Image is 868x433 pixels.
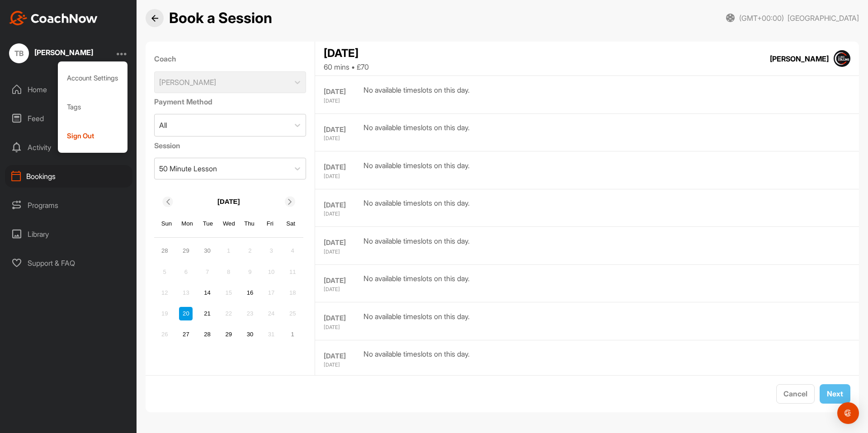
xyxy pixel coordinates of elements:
[363,273,470,293] div: No available timeslots on this day.
[5,252,132,274] div: Support & FAQ
[223,218,235,230] div: Wed
[243,328,257,341] div: Choose Thursday, October 30th, 2025
[179,286,193,300] div: Not available Monday, October 13th, 2025
[363,160,470,180] div: No available timeslots on this day.
[324,61,369,72] div: 60 mins • £70
[324,97,361,105] div: [DATE]
[244,218,255,230] div: Thu
[264,265,278,278] div: Not available Friday, October 10th, 2025
[827,389,843,398] span: Next
[285,218,297,230] div: Sat
[264,244,278,258] div: Not available Friday, October 3rd, 2025
[9,11,98,25] img: CoachNow
[286,307,299,320] div: Not available Saturday, October 25th, 2025
[286,244,299,258] div: Not available Saturday, October 4th, 2025
[264,286,278,300] div: Not available Friday, October 17th, 2025
[820,384,850,404] button: Next
[5,223,132,245] div: Library
[324,248,361,256] div: [DATE]
[788,13,859,23] span: [GEOGRAPHIC_DATA]
[264,218,276,230] div: Fri
[154,96,307,107] label: Payment Method
[324,351,361,362] div: [DATE]
[243,286,257,300] div: Choose Thursday, October 16th, 2025
[201,244,214,258] div: Choose Tuesday, September 30th, 2025
[5,194,132,216] div: Programs
[158,244,171,258] div: Choose Sunday, September 28th, 2025
[159,163,217,174] div: 50 Minute Lesson
[158,328,171,341] div: Not available Sunday, October 26th, 2025
[783,389,807,398] span: Cancel
[243,244,257,258] div: Not available Thursday, October 2nd, 2025
[58,93,128,122] div: Tags
[222,328,236,341] div: Choose Wednesday, October 29th, 2025
[324,200,361,211] div: [DATE]
[58,64,128,93] div: Account Settings
[58,122,128,151] div: Sign Out
[154,140,307,151] label: Session
[324,313,361,324] div: [DATE]
[324,324,361,331] div: [DATE]
[264,307,278,320] div: Not available Friday, October 24th, 2025
[363,122,470,142] div: No available timeslots on this day.
[179,307,193,320] div: Choose Monday, October 20th, 2025
[324,162,361,173] div: [DATE]
[363,311,470,331] div: No available timeslots on this day.
[5,78,132,101] div: Home
[324,45,369,61] div: [DATE]
[324,210,361,218] div: [DATE]
[179,244,193,258] div: Choose Monday, September 29th, 2025
[9,43,29,63] div: TB
[154,53,307,64] label: Coach
[222,286,236,300] div: Not available Wednesday, October 15th, 2025
[243,307,257,320] div: Not available Thursday, October 23rd, 2025
[324,286,361,293] div: [DATE]
[324,173,361,180] div: [DATE]
[324,135,361,142] div: [DATE]
[770,53,829,64] div: [PERSON_NAME]
[158,286,171,300] div: Not available Sunday, October 12th, 2025
[776,384,815,404] button: Cancel
[161,218,173,230] div: Sun
[324,276,361,286] div: [DATE]
[201,328,214,341] div: Choose Tuesday, October 28th, 2025
[286,286,299,300] div: Not available Saturday, October 18th, 2025
[222,244,236,258] div: Not available Wednesday, October 1st, 2025
[151,15,158,22] img: Back
[739,13,784,23] span: (GMT+00:00)
[363,348,470,369] div: No available timeslots on this day.
[201,286,214,300] div: Choose Tuesday, October 14th, 2025
[286,265,299,278] div: Not available Saturday, October 11th, 2025
[179,265,193,278] div: Not available Monday, October 6th, 2025
[837,402,859,424] div: Open Intercom Messenger
[243,265,257,278] div: Not available Thursday, October 9th, 2025
[363,85,470,105] div: No available timeslots on this day.
[363,198,470,218] div: No available timeslots on this day.
[201,265,214,278] div: Not available Tuesday, October 7th, 2025
[202,218,214,230] div: Tue
[264,328,278,341] div: Not available Friday, October 31st, 2025
[324,87,361,97] div: [DATE]
[217,197,240,207] p: [DATE]
[179,328,193,341] div: Choose Monday, October 27th, 2025
[201,307,214,320] div: Choose Tuesday, October 21st, 2025
[158,265,171,278] div: Not available Sunday, October 5th, 2025
[5,107,132,130] div: Feed
[363,235,470,256] div: No available timeslots on this day.
[324,238,361,248] div: [DATE]
[834,50,851,67] img: square_5324f3c746d17696c68cfe1a241c5094.jpg
[157,243,301,343] div: month 2025-10
[286,328,299,341] div: Choose Saturday, November 1st, 2025
[324,361,361,369] div: [DATE]
[158,307,171,320] div: Not available Sunday, October 19th, 2025
[222,307,236,320] div: Not available Wednesday, October 22nd, 2025
[324,125,361,135] div: [DATE]
[34,49,93,56] div: [PERSON_NAME]
[169,9,272,27] h2: Book a Session
[5,136,132,159] div: Activity
[5,165,132,188] div: Bookings
[222,265,236,278] div: Not available Wednesday, October 8th, 2025
[181,218,193,230] div: Mon
[159,120,167,131] div: All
